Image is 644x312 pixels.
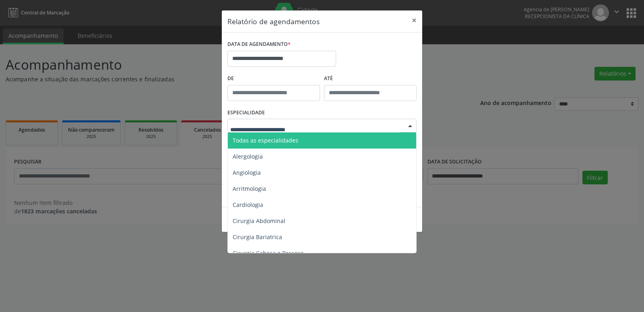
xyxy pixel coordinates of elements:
button: Close [406,10,422,30]
h5: Relatório de agendamentos [227,16,320,27]
span: Cirurgia Abdominal [233,217,285,225]
span: Angiologia [233,169,261,176]
span: Arritmologia [233,185,266,192]
span: Cirurgia Bariatrica [233,233,282,241]
label: ESPECIALIDADE [227,107,265,119]
label: De [227,72,320,85]
span: Alergologia [233,153,263,160]
span: Todas as especialidades [233,136,298,144]
label: DATA DE AGENDAMENTO [227,38,291,51]
span: Cirurgia Cabeça e Pescoço [233,249,303,257]
span: Cardiologia [233,201,263,209]
label: ATÉ [324,72,417,85]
